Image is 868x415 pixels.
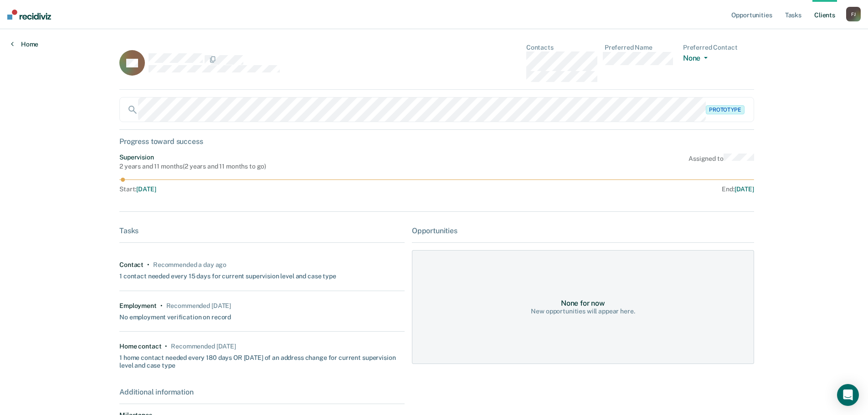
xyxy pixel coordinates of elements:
[605,44,676,51] dt: Preferred Name
[441,185,754,193] div: End :
[171,343,236,350] div: Recommended in 24 days
[136,185,156,193] span: [DATE]
[166,302,231,310] div: Recommended in 24 days
[561,299,605,307] div: None for now
[119,269,336,280] div: 1 contact needed every 15 days for current supervision level and case type
[526,44,597,51] dt: Contacts
[119,350,405,369] div: 1 home contact needed every 180 days OR [DATE] of an address change for current supervision level...
[7,10,51,20] img: Recidiviz
[119,185,437,193] div: Start :
[846,7,861,21] button: FJ
[11,40,38,48] a: Home
[683,44,754,51] dt: Preferred Contact
[837,384,859,406] div: Open Intercom Messenger
[119,310,231,321] div: No employment verification on record
[846,7,861,21] div: F J
[119,343,161,350] div: Home contact
[119,226,405,235] div: Tasks
[119,163,266,170] div: 2 years and 11 months ( 2 years and 11 months to go )
[160,302,163,310] div: •
[119,302,157,310] div: Employment
[683,54,711,64] button: None
[119,388,405,396] div: Additional information
[119,261,144,269] div: Contact
[153,261,226,269] div: Recommended a day ago
[119,154,266,161] div: Supervision
[734,185,754,193] span: [DATE]
[165,343,167,350] div: •
[119,137,754,146] div: Progress toward success
[147,261,149,269] div: •
[531,307,635,315] div: New opportunities will appear here.
[688,154,754,171] div: Assigned to
[412,226,754,235] div: Opportunities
